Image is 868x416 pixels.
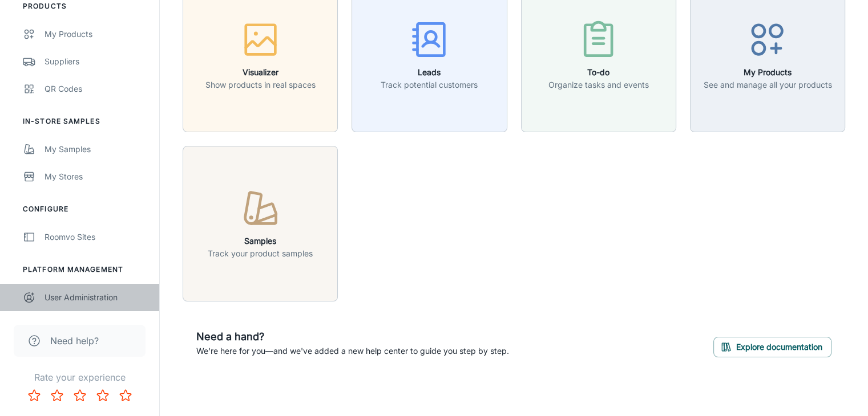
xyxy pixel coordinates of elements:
[50,334,99,348] span: Need help?
[9,370,150,384] p: Rate your experience
[713,340,831,352] a: Explore documentation
[548,66,649,79] h6: To-do
[205,79,316,91] p: Show products in real spaces
[381,66,478,79] h6: Leads
[521,48,676,60] a: To-doOrganize tasks and events
[45,28,148,40] div: My Products
[45,83,148,95] div: QR Codes
[183,217,338,229] a: SamplesTrack your product samples
[23,384,46,407] button: Rate 1 star
[205,66,316,79] h6: Visualizer
[45,143,148,156] div: My Samples
[114,384,137,407] button: Rate 5 star
[690,48,845,60] a: My ProductsSee and manage all your products
[91,384,114,407] button: Rate 4 star
[45,291,148,304] div: User Administration
[713,337,831,357] button: Explore documentation
[45,55,148,68] div: Suppliers
[381,79,478,91] p: Track potential customers
[208,235,313,247] h6: Samples
[183,146,338,301] button: SamplesTrack your product samples
[703,66,831,79] h6: My Products
[46,384,68,407] button: Rate 2 star
[196,329,509,345] h6: Need a hand?
[196,345,509,357] p: We're here for you—and we've added a new help center to guide you step by step.
[352,48,507,60] a: LeadsTrack potential customers
[703,79,831,91] p: See and manage all your products
[208,247,313,260] p: Track your product samples
[45,231,148,243] div: Roomvo Sites
[45,170,148,183] div: My Stores
[548,79,649,91] p: Organize tasks and events
[68,384,91,407] button: Rate 3 star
